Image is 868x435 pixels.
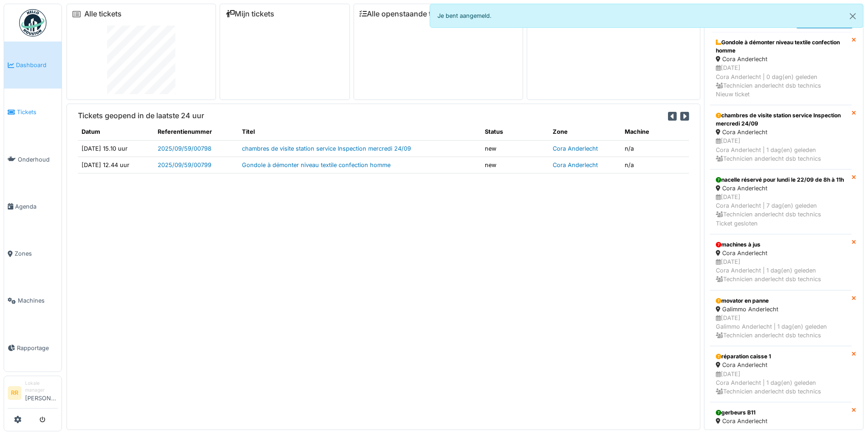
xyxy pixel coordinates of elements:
div: [DATE] Cora Anderlecht | 1 dag(en) geleden Technicien anderlecht dsb technics [716,257,846,284]
div: Gondole à démonter niveau textile confection homme [716,38,846,55]
th: Machine [621,124,689,140]
a: Onderhoud [4,136,62,183]
div: [DATE] Cora Anderlecht | 0 dag(en) geleden Technicien anderlecht dsb technics Nieuw ticket [716,63,846,99]
td: n/a [621,140,689,157]
a: movator en panne Galimmo Anderlecht [DATE]Galimmo Anderlecht | 1 dag(en) geleden Technicien ander... [710,290,852,346]
div: Cora Anderlecht [716,184,846,193]
td: [DATE] 15.10 uur [78,140,154,157]
a: 2025/09/59/00798 [158,145,211,152]
div: [DATE] Galimmo Anderlecht | 1 dag(en) geleden Technicien anderlecht dsb technics [716,314,846,340]
div: [DATE] Cora Anderlecht | 1 dag(en) geleden Technicien anderlecht dsb technics [716,370,846,396]
a: Rapportage [4,325,62,372]
a: machines à jus Cora Anderlecht [DATE]Cora Anderlecht | 1 dag(en) geleden Technicien anderlecht ds... [710,234,852,290]
a: nacelle réservé pour lundi le 22/09 de 8h à 11h Cora Anderlecht [DATE]Cora Anderlecht | 7 dag(en)... [710,169,852,234]
a: RR Lokale manager[PERSON_NAME] [8,380,58,409]
li: RR [8,386,21,400]
a: Mijn tickets [226,10,274,18]
span: Agenda [15,202,58,211]
th: Status [481,124,549,140]
div: Cora Anderlecht [716,249,846,257]
div: nacelle réservé pour lundi le 22/09 de 8h à 11h [716,176,846,184]
div: Cora Anderlecht [716,417,846,425]
a: chambres de visite station service Inspection mercredi 24/09 Cora Anderlecht [DATE]Cora Anderlech... [710,105,852,169]
td: [DATE] 12.44 uur [78,157,154,173]
a: Cora Anderlecht [553,145,598,152]
div: Cora Anderlecht [716,55,846,63]
td: n/a [621,157,689,173]
a: 2025/09/59/00799 [158,162,211,168]
th: Referentienummer [154,124,239,140]
div: Galimmo Anderlecht [716,305,846,314]
span: Onderhoud [18,155,58,164]
div: chambres de visite station service Inspection mercredi 24/09 [716,111,846,128]
div: Lokale manager [25,380,58,394]
button: Close [842,4,863,28]
th: Zone [549,124,621,140]
a: Alle openstaande taken [360,10,448,18]
div: [DATE] Cora Anderlecht | 7 dag(en) geleden Technicien anderlecht dsb technics Ticket gesloten [716,193,846,228]
div: réparation caisse 1 [716,352,846,361]
a: chambres de visite station service Inspection mercredi 24/09 [242,145,411,152]
div: [DATE] Cora Anderlecht | 1 dag(en) geleden Technicien anderlecht dsb technics [716,136,846,163]
li: [PERSON_NAME] [25,380,58,406]
span: Rapportage [17,344,58,352]
a: réparation caisse 1 Cora Anderlecht [DATE]Cora Anderlecht | 1 dag(en) geleden Technicien anderlec... [710,346,852,402]
a: Alle tickets [84,10,122,18]
img: Badge_color-CXgf-gQk.svg [19,9,46,37]
a: Dashboard [4,42,62,89]
th: Datum [78,124,154,140]
span: Zones [15,249,58,258]
div: machines à jus [716,241,846,249]
span: Machines [18,296,58,305]
td: new [481,157,549,173]
a: Zones [4,230,62,277]
div: Je bent aangemeld. [430,4,864,28]
a: Machines [4,277,62,324]
th: Titel [238,124,481,140]
h6: Tickets geopend in de laatste 24 uur [78,111,204,120]
span: Tickets [17,108,58,116]
a: Cora Anderlecht [553,162,598,168]
a: Tickets [4,89,62,136]
a: Gondole à démonter niveau textile confection homme Cora Anderlecht [DATE]Cora Anderlecht | 0 dag(... [710,32,852,105]
div: Cora Anderlecht [716,128,846,136]
span: Dashboard [16,61,58,69]
div: movator en panne [716,297,846,305]
div: Cora Anderlecht [716,361,846,369]
div: gerbeurs B11 [716,409,846,417]
td: new [481,140,549,157]
a: Gondole à démonter niveau textile confection homme [242,162,390,168]
a: Agenda [4,183,62,230]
